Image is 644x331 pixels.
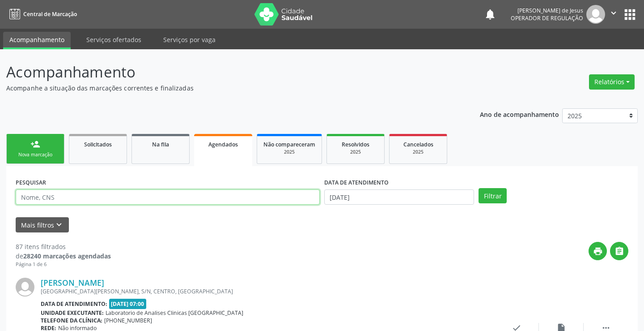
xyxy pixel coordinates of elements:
i:  [609,8,619,18]
div: 2025 [333,149,378,155]
div: [PERSON_NAME] de Jesus [511,7,583,14]
img: img [586,5,605,24]
b: Unidade executante: [41,309,104,317]
div: de [16,251,111,261]
span: Na fila [152,141,169,148]
a: Acompanhamento [3,32,71,49]
button:  [610,242,628,260]
span: Operador de regulação [511,14,583,22]
a: Serviços por vaga [157,32,222,47]
label: DATA DE ATENDIMENTO [324,176,389,189]
strong: 28240 marcações agendadas [23,252,111,260]
div: 87 itens filtrados [16,242,111,251]
a: Serviços ofertados [80,32,148,47]
p: Acompanhe a situação das marcações correntes e finalizadas [6,83,448,93]
button: Relatórios [589,74,635,90]
i: keyboard_arrow_down [54,220,64,230]
span: Não compareceram [263,141,315,148]
span: Central de Marcação [23,10,77,18]
button: print [589,242,607,260]
p: Ano de acompanhamento [480,108,559,120]
span: Resolvidos [342,141,369,148]
div: Nova marcação [13,151,58,158]
div: person_add [30,139,40,149]
div: Página 1 de 6 [16,261,111,268]
input: Selecione um intervalo [324,189,474,205]
input: Nome, CNS [16,189,320,205]
button: apps [622,7,638,22]
div: 2025 [396,149,441,155]
span: Solicitados [84,141,112,148]
div: 2025 [263,149,315,155]
a: Central de Marcação [6,7,77,21]
b: Data de atendimento: [41,300,107,308]
button: Filtrar [479,188,507,203]
label: PESQUISAR [16,176,46,189]
div: [GEOGRAPHIC_DATA][PERSON_NAME], S/N, CENTRO, [GEOGRAPHIC_DATA] [41,288,494,295]
button:  [605,5,622,24]
img: img [16,278,34,297]
span: Laboratorio de Analises Clinicas [GEOGRAPHIC_DATA] [106,309,243,317]
i:  [614,246,624,256]
span: [DATE] 07:00 [109,299,147,309]
span: Agendados [208,141,238,148]
p: Acompanhamento [6,61,448,83]
button: notifications [484,8,496,21]
button: Mais filtroskeyboard_arrow_down [16,217,69,233]
a: [PERSON_NAME] [41,278,104,288]
i: print [593,246,603,256]
b: Telefone da clínica: [41,317,102,324]
span: Cancelados [403,141,433,148]
span: [PHONE_NUMBER] [104,317,152,324]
